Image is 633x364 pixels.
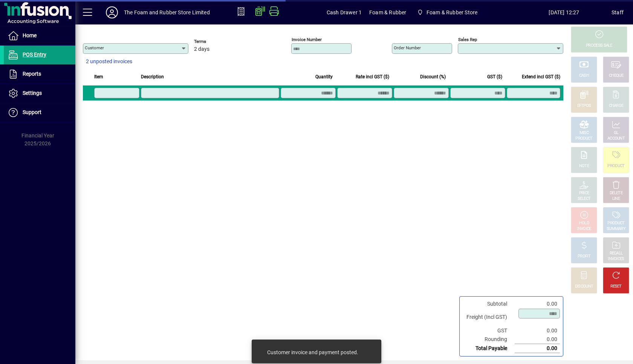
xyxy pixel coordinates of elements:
div: ACCOUNT [607,136,625,142]
div: MISC [579,130,589,136]
div: INVOICE [577,226,591,232]
div: PRODUCT [607,221,624,226]
span: Foam & Rubber Store [414,6,480,19]
span: GST ($) [487,73,502,81]
mat-label: Invoice number [292,37,322,42]
span: Cash Drawer 1 [327,6,362,18]
button: 2 unposted invoices [83,55,135,69]
span: Rate incl GST ($) [356,73,389,81]
span: Item [94,73,103,81]
td: 0.00 [515,344,560,353]
div: GL [614,130,619,136]
div: CHEQUE [609,73,623,79]
td: Freight (Incl GST) [463,308,515,326]
div: Staff [612,6,624,18]
span: [DATE] 12:27 [517,6,612,18]
div: SUMMARY [607,226,625,232]
div: The Foam and Rubber Store Limited [124,6,210,18]
span: Description [141,73,164,81]
div: CHARGE [609,103,624,109]
span: Quantity [315,73,333,81]
span: Foam & Rubber Store [427,6,477,18]
button: Profile [100,6,124,19]
span: Extend incl GST ($) [522,73,560,81]
div: PRODUCT [607,163,624,169]
span: Reports [23,71,41,77]
td: Rounding [463,335,515,344]
div: RESET [610,284,622,289]
td: Total Payable [463,344,515,353]
div: EFTPOS [577,103,591,109]
div: CASH [579,73,589,79]
div: DELETE [610,190,622,196]
td: GST [463,326,515,335]
a: Support [4,103,75,122]
div: Customer invoice and payment posted. [267,349,358,356]
div: PRICE [579,190,589,196]
mat-label: Sales rep [458,37,477,42]
div: HOLD [579,221,589,226]
div: PROCESS SALE [586,43,612,49]
span: Terms [194,39,239,44]
span: Support [23,109,41,115]
td: Subtotal [463,300,515,308]
td: 0.00 [515,326,560,335]
td: 0.00 [515,335,560,344]
div: DISCOUNT [575,284,593,289]
span: Settings [23,90,42,96]
td: 0.00 [515,300,560,308]
div: PRODUCT [575,136,592,142]
div: PROFIT [578,254,590,259]
span: Home [23,32,37,38]
span: Foam & Rubber [369,6,406,18]
a: Reports [4,65,75,84]
span: Discount (%) [420,73,446,81]
div: RECALL [610,251,623,256]
span: 2 days [194,46,209,52]
a: Settings [4,84,75,103]
div: NOTE [579,163,589,169]
mat-label: Customer [85,45,104,50]
a: Home [4,26,75,45]
mat-label: Order number [394,45,421,50]
span: POS Entry [23,52,46,58]
div: INVOICES [608,256,624,262]
div: SELECT [578,196,591,202]
span: 2 unposted invoices [86,58,132,65]
div: LINE [612,196,620,202]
